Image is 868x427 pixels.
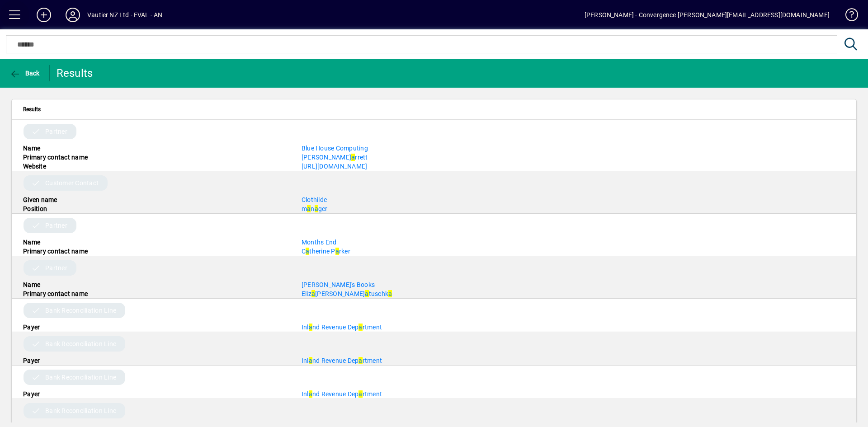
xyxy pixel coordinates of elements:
[16,247,295,256] div: Primary contact name
[302,248,350,255] span: C therine P rker
[302,290,392,297] a: Eliza[PERSON_NAME]atuschka
[302,205,328,212] a: manager
[302,324,382,331] a: Inland Revenue Department
[16,323,295,332] div: Payer
[302,390,382,398] span: Inl nd Revenue Dep rtment
[16,280,295,289] div: Name
[302,163,368,170] a: [URL][DOMAIN_NAME]
[302,357,382,364] span: Inl nd Revenue Dep rtment
[16,356,295,365] div: Payer
[16,389,295,399] div: Payer
[359,324,362,331] em: a
[302,239,337,246] a: Months End
[359,390,362,398] em: a
[388,290,392,297] em: a
[16,289,295,298] div: Primary contact name
[45,221,67,230] span: Partner
[45,127,67,136] span: Partner
[45,263,67,272] span: Partner
[311,290,315,297] em: a
[58,7,87,23] button: Profile
[315,205,318,212] em: a
[839,2,857,31] a: Knowledge Base
[302,281,375,288] a: [PERSON_NAME]'s Books
[45,178,99,188] span: Customer Contact
[335,248,339,255] em: a
[365,290,368,297] em: a
[302,357,382,364] a: Inland Revenue Department
[309,390,312,398] em: a
[16,204,295,213] div: Position
[45,373,116,382] span: Bank Reconciliation Line
[302,196,327,203] a: Clothilde
[302,390,382,398] a: Inland Revenue Department
[307,205,311,212] em: a
[359,357,362,364] em: a
[45,306,116,315] span: Bank Reconciliation Line
[585,8,830,22] div: [PERSON_NAME] - Convergence [PERSON_NAME][EMAIL_ADDRESS][DOMAIN_NAME]
[23,104,41,114] span: Results
[16,162,295,171] div: Website
[302,248,350,255] a: Catherine Parker
[302,154,368,161] a: [PERSON_NAME]arrett
[302,154,368,161] span: [PERSON_NAME] rrett
[9,70,40,77] span: Back
[351,154,355,161] em: a
[16,153,295,162] div: Primary contact name
[302,290,392,297] span: Eliz [PERSON_NAME] tuschk
[302,205,328,212] span: m n ger
[45,406,116,415] span: Bank Reconciliation Line
[45,339,116,348] span: Bank Reconciliation Line
[16,238,295,247] div: Name
[309,357,312,364] em: a
[29,7,58,23] button: Add
[7,65,42,81] button: Back
[309,324,312,331] em: a
[16,144,295,153] div: Name
[57,66,95,80] div: Results
[302,324,382,331] span: Inl nd Revenue Dep rtment
[87,8,163,22] div: Vautier NZ Ltd - EVAL - AN
[16,195,295,204] div: Given name
[306,248,309,255] em: a
[302,145,368,152] a: Blue House Computing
